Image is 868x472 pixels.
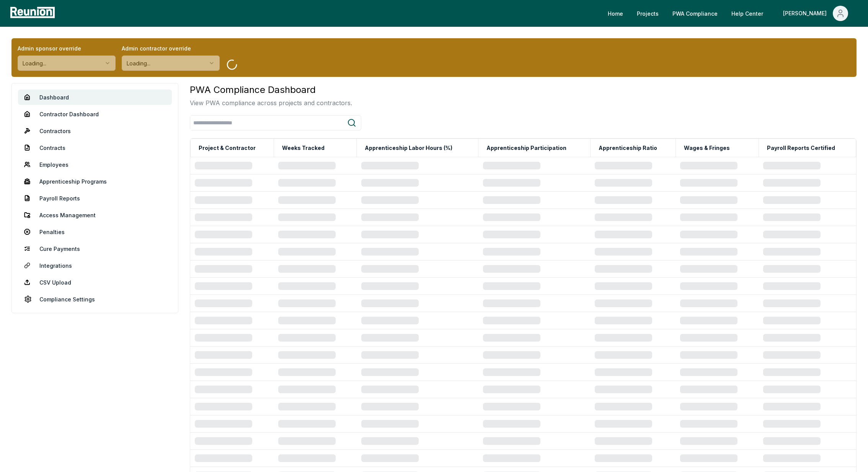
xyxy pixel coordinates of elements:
a: Access Management [18,207,172,223]
label: Admin sponsor override [18,44,116,52]
a: Dashboard [18,90,172,105]
a: Contractor Dashboard [18,106,172,122]
a: Contractors [18,123,172,138]
p: View PWA compliance across projects and contractors. [190,98,352,107]
h3: PWA Compliance Dashboard [190,83,352,97]
a: Contracts [18,140,172,155]
a: Compliance Settings [18,291,172,307]
button: Apprenticeship Ratio [597,140,659,156]
button: Project & Contractor [197,140,257,156]
button: [PERSON_NAME] [777,6,854,21]
div: [PERSON_NAME] [783,6,830,21]
a: PWA Compliance [666,6,724,21]
a: Help Center [725,6,769,21]
a: Penalties [18,224,172,239]
a: Employees [18,157,172,172]
a: Integrations [18,258,172,273]
button: Apprenticeship Participation [485,140,568,156]
a: Apprenticeship Programs [18,174,172,189]
button: Weeks Tracked [281,140,326,156]
a: Projects [631,6,665,21]
nav: Main [602,6,860,21]
a: Payroll Reports [18,190,172,206]
button: Payroll Reports Certified [765,140,837,156]
label: Admin contractor override [122,44,220,52]
a: Home [602,6,629,21]
button: Wages & Fringes [682,140,731,156]
a: CSV Upload [18,275,172,290]
a: Cure Payments [18,241,172,256]
button: Apprenticeship Labor Hours (%) [363,140,454,156]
